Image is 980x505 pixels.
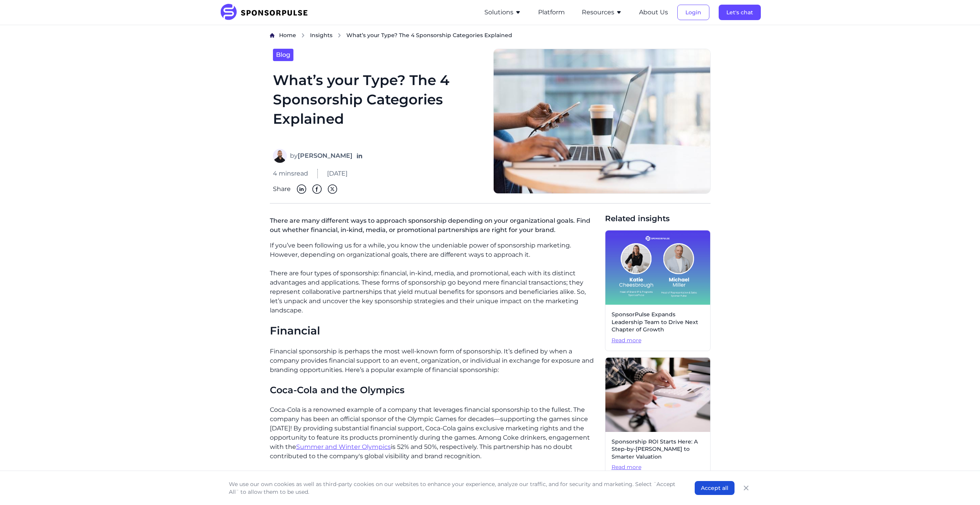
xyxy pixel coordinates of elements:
[290,151,353,160] span: by
[270,405,599,461] p: Coca-Cola is a renowned example of a company that leverages financial sponsorship to the fullest....
[484,8,521,17] button: Solutions
[270,213,599,241] p: There are many different ways to approach sponsorship depending on your organizational goals. Fin...
[719,5,761,20] button: Let's chat
[538,8,565,17] button: Platform
[337,33,342,38] img: chevron right
[612,464,704,471] span: Read more
[677,5,709,20] button: Login
[310,31,332,39] a: Insights
[229,480,679,496] p: We use our own cookies as well as third-party cookies on our websites to enhance your experience,...
[296,443,391,450] a: Summer and Winter Olympics
[273,184,291,194] span: Share
[605,230,711,351] a: SponsorPulse Expands Leadership Team to Drive Next Chapter of GrowthRead more
[301,33,305,38] img: chevron right
[538,9,565,16] a: Platform
[273,169,308,178] span: 4 mins read
[273,49,293,61] a: Blog
[605,213,711,224] span: Related insights
[312,184,322,194] img: Facebook
[741,483,752,493] button: Close
[605,230,710,305] img: Katie Cheesbrough and Michael Miller Join SponsorPulse to Accelerate Strategic Services
[273,149,287,163] img: Eddy Sidani
[677,9,709,16] a: Login
[270,33,274,38] img: Home
[639,8,668,17] button: About Us
[346,31,512,39] span: What’s your Type? The 4 Sponsorship Categories Explained
[612,311,704,334] span: SponsorPulse Expands Leadership Team to Drive Next Chapter of Growth
[298,152,353,159] strong: [PERSON_NAME]
[605,358,710,432] img: Getty Images courtesy of Unsplash
[493,49,711,194] img: Image courtesy Christina @ wocintechchat.com via Unsplash
[719,9,761,16] a: Let's chat
[297,184,306,194] img: Linkedin
[612,337,704,345] span: Read more
[328,184,337,194] img: Twitter
[582,8,622,17] button: Resources
[270,324,599,338] h2: Financial
[270,347,599,375] p: Financial sponsorship is perhaps the most well-known form of sponsorship. It’s defined by when a ...
[220,4,314,21] img: SponsorPulse
[270,241,599,259] p: If you’ve been following us for a while, you know the undeniable power of sponsorship marketing. ...
[327,169,348,178] span: [DATE]
[605,357,711,478] a: Sponsorship ROI Starts Here: A Step-by-[PERSON_NAME] to Smarter ValuationRead more
[639,9,668,16] a: About Us
[695,481,735,495] button: Accept all
[279,31,296,39] a: Home
[273,70,484,140] h1: What’s your Type? The 4 Sponsorship Categories Explained
[612,438,704,461] span: Sponsorship ROI Starts Here: A Step-by-[PERSON_NAME] to Smarter Valuation
[270,384,599,396] h3: Coca-Cola and the Olympics
[356,152,363,160] a: Follow on LinkedIn
[270,269,599,315] p: There are four types of sponsorship: financial, in-kind, media, and promotional, each with its di...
